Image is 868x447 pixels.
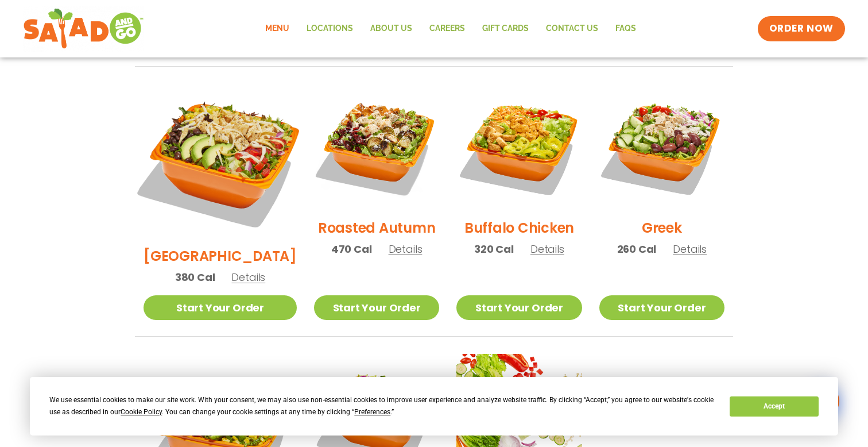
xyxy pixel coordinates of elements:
[318,218,436,238] h2: Roasted Autumn
[769,22,834,36] span: ORDER NOW
[530,242,564,256] span: Details
[599,84,724,209] img: Product photo for Greek Salad
[121,408,162,416] span: Cookie Policy
[474,16,537,42] a: GIFT CARDS
[257,16,645,42] nav: Menu
[673,242,707,256] span: Details
[23,6,144,52] img: new-SAG-logo-768×292
[456,84,582,209] img: Product photo for Buffalo Chicken Salad
[607,16,645,42] a: FAQs
[464,218,574,238] h2: Buffalo Chicken
[730,396,818,417] button: Accept
[758,16,845,41] a: ORDER NOW
[421,16,474,42] a: Careers
[49,394,716,418] div: We use essential cookies to make our site work. With your consent, we may also use non-essential ...
[456,295,582,320] a: Start Your Order
[389,242,423,256] span: Details
[599,295,724,320] a: Start Your Order
[314,84,439,209] img: Product photo for Roasted Autumn Salad
[130,71,310,251] img: Product photo for BBQ Ranch Salad
[298,16,362,42] a: Locations
[175,269,215,285] span: 380 Cal
[331,241,372,257] span: 470 Cal
[474,241,514,257] span: 320 Cal
[617,241,657,257] span: 260 Cal
[354,408,390,416] span: Preferences
[362,16,421,42] a: About Us
[537,16,607,42] a: Contact Us
[314,295,439,320] a: Start Your Order
[30,377,838,436] div: Cookie Consent Prompt
[144,246,297,266] h2: [GEOGRAPHIC_DATA]
[144,295,297,320] a: Start Your Order
[231,270,265,284] span: Details
[257,16,298,42] a: Menu
[642,218,682,238] h2: Greek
